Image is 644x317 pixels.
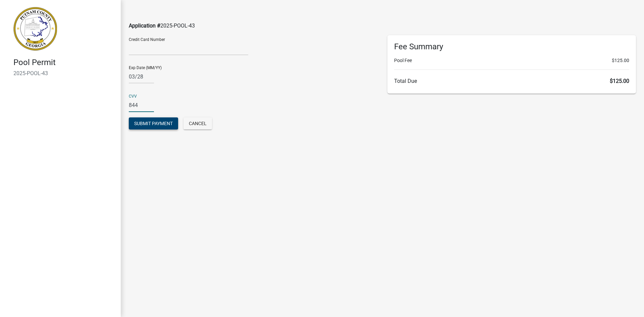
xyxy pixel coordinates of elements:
[134,121,173,126] span: Submit Payment
[13,70,115,76] h6: 2025-POOL-43
[160,22,195,29] span: 2025-POOL-43
[394,57,629,64] li: Pool Fee
[129,22,160,29] span: Application #
[612,57,629,64] span: $125.00
[189,121,207,126] span: Cancel
[183,117,212,129] button: Cancel
[129,38,165,42] label: Credit Card Number
[394,78,629,84] h6: Total Due
[129,117,178,129] button: Submit Payment
[610,78,629,84] span: $125.00
[394,42,629,52] h6: Fee Summary
[13,7,57,51] img: Putnam County, Georgia
[13,58,115,67] h4: Pool Permit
